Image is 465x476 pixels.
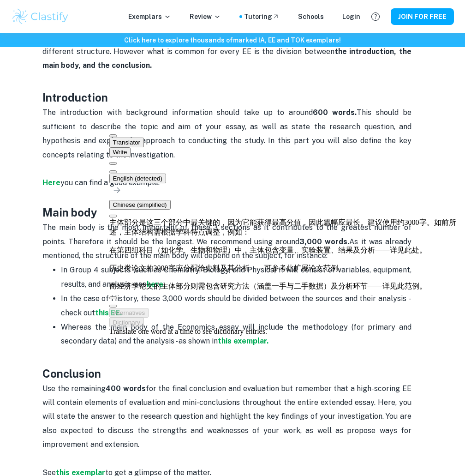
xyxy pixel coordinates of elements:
[11,7,70,26] img: Clastify logo
[106,384,146,393] strong: 400 words
[368,9,383,24] button: Help and Feedback
[61,292,411,320] p: In the case of History, these 3,000 words should be divided between the sources and their analysi...
[218,337,268,345] a: this exemplar.
[190,12,221,22] p: Review
[128,12,171,22] p: Exemplars
[42,349,411,382] h3: Conclusion
[42,178,60,187] a: Here
[95,308,122,317] a: this EE.
[244,12,280,22] a: Tutoring
[61,263,411,291] p: In Group 4 subjects (such as Chemistry, Biology, and Physics) it will consist of variables, equip...
[391,8,454,25] button: JOIN FOR FREE
[42,221,411,263] p: The main body is the most important of these 3 sections as it contributes to the greatest number ...
[2,35,463,45] h6: Click here to explore thousands of marked IA, EE and TOK exemplars !
[42,72,411,106] h3: Introduction
[42,106,411,204] p: The introduction with background information should take up to around This should be sufficient t...
[342,12,360,22] a: Login
[42,204,411,221] h3: Main body
[61,320,411,349] p: Whereas the main body of the Economics essay will include the methodology (for primary and second...
[313,108,357,117] strong: 600 words.
[298,12,324,22] a: Schools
